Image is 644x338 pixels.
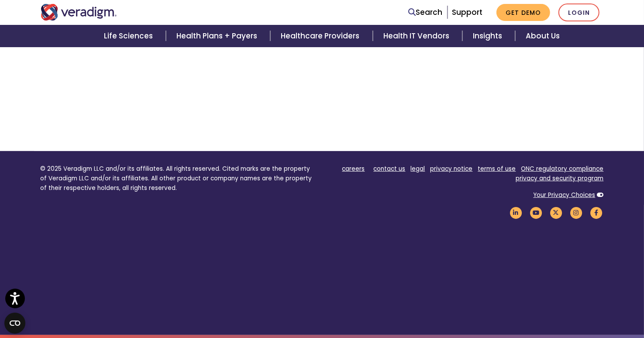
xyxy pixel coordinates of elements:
[373,25,462,47] a: Health IT Vendors
[534,191,596,199] a: Your Privacy Choices
[409,7,443,18] a: Search
[516,174,604,183] a: privacy and security program
[589,208,604,217] a: Veradigm Facebook Link
[41,4,117,21] img: Veradigm logo
[430,165,473,173] a: privacy notice
[515,25,570,47] a: About Us
[462,25,515,47] a: Insights
[569,208,584,217] a: Veradigm Instagram Link
[166,25,270,47] a: Health Plans + Payers
[411,165,425,173] a: legal
[270,25,372,47] a: Healthcare Providers
[477,276,634,328] iframe: Drift Chat Widget
[478,165,516,173] a: terms of use
[374,165,406,173] a: contact us
[549,208,564,217] a: Veradigm Twitter Link
[558,3,599,21] a: Login
[342,165,365,173] a: careers
[521,165,604,173] a: ONC regulatory compliance
[41,47,604,113] iframe: Greenhouse Job Board
[4,313,25,334] button: Open CMP widget
[452,7,482,17] a: Support
[93,25,166,47] a: Life Sciences
[496,4,550,21] a: Get Demo
[41,164,316,193] p: © 2025 Veradigm LLC and/or its affiliates. All rights reserved. Cited marks are the property of V...
[529,208,544,217] a: Veradigm YouTube Link
[509,208,523,217] a: Veradigm LinkedIn Link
